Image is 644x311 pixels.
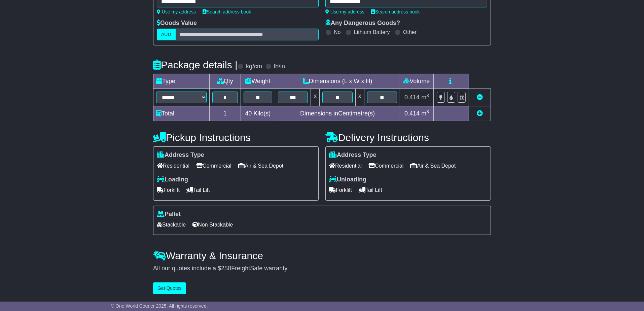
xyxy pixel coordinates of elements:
[426,93,429,98] sup: 3
[192,219,233,230] span: Non Stackable
[329,161,362,171] span: Residential
[157,161,189,171] span: Residential
[153,59,238,70] h4: Package details |
[157,219,186,230] span: Stackable
[274,63,285,70] label: lb/in
[111,303,208,309] span: © One World Courier 2025. All rights reserved.
[241,106,275,121] td: Kilo(s)
[329,185,352,195] span: Forklift
[157,9,196,14] a: Use my address
[329,151,377,159] label: Address Type
[477,110,483,117] a: Add new item
[368,161,403,171] span: Commercial
[334,29,341,35] label: No
[421,110,429,117] span: m
[329,176,366,183] label: Unloading
[209,106,241,121] td: 1
[325,20,400,27] label: Any Dangerous Goods?
[421,94,429,101] span: m
[153,132,319,143] h4: Pickup Instructions
[153,250,491,261] h4: Warranty & Insurance
[403,29,417,35] label: Other
[311,89,320,106] td: x
[477,94,483,101] a: Remove this item
[186,185,210,195] span: Tail Lift
[157,20,197,27] label: Goods Value
[275,74,400,89] td: Dimensions (L x W x H)
[209,74,241,89] td: Qty
[325,132,491,143] h4: Delivery Instructions
[404,110,420,117] span: 0.414
[221,265,231,272] span: 250
[325,9,364,14] a: Use my address
[410,161,456,171] span: Air & Sea Depot
[426,109,429,114] sup: 3
[241,74,275,89] td: Weight
[246,63,262,70] label: kg/cm
[359,185,382,195] span: Tail Lift
[153,106,210,121] td: Total
[157,211,181,218] label: Pallet
[157,151,204,159] label: Address Type
[196,161,231,171] span: Commercial
[354,29,390,35] label: Lithium Battery
[404,94,420,101] span: 0.414
[245,110,252,117] span: 40
[275,106,400,121] td: Dimensions in Centimetre(s)
[400,74,433,89] td: Volume
[157,176,188,183] label: Loading
[153,265,491,272] div: All our quotes include a $ FreightSafe warranty.
[153,282,186,294] button: Get Quotes
[203,9,251,14] a: Search address book
[371,9,420,14] a: Search address book
[355,89,364,106] td: x
[238,161,284,171] span: Air & Sea Depot
[157,185,180,195] span: Forklift
[157,29,176,40] label: AUD
[153,74,210,89] td: Type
